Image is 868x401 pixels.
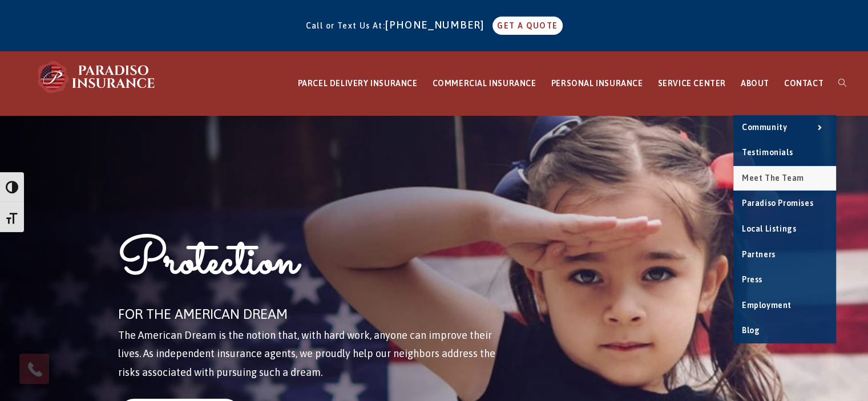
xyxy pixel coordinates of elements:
[742,275,762,284] span: Press
[742,173,804,183] span: Meet the Team
[26,360,44,378] img: Phone icon
[290,52,425,115] a: PARCEL DELIVERY INSURANCE
[742,250,776,259] span: Partners
[551,79,643,88] span: PERSONAL INSURANCE
[784,79,823,88] span: CONTACT
[733,217,836,242] a: Local Listings
[657,79,725,88] span: SERVICE CENTER
[385,19,490,31] a: [PHONE_NUMBER]
[733,293,836,318] a: Employment
[492,17,562,35] a: GET A QUOTE
[742,123,787,132] span: Community
[733,242,836,268] a: Partners
[733,115,836,140] a: Community
[733,268,836,293] a: Press
[298,79,418,88] span: PARCEL DELIVERY INSURANCE
[733,140,836,165] a: Testimonials
[733,52,777,115] a: ABOUT
[742,224,796,233] span: Local Listings
[741,79,769,88] span: ABOUT
[433,79,536,88] span: COMMERCIAL INSURANCE
[742,148,793,157] span: Testimonials
[118,229,502,302] h1: Protection
[733,166,836,191] a: Meet the Team
[733,191,836,216] a: Paradiso Promises
[777,52,831,115] a: CONTACT
[742,199,813,208] span: Paradiso Promises
[742,326,760,335] span: Blog
[34,60,160,94] img: Paradiso Insurance
[425,52,544,115] a: COMMERCIAL INSURANCE
[733,318,836,343] a: Blog
[118,329,495,378] span: The American Dream is the notion that, with hard work, anyone can improve their lives. As indepen...
[650,52,733,115] a: SERVICE CENTER
[544,52,651,115] a: PERSONAL INSURANCE
[118,306,288,322] span: FOR THE AMERICAN DREAM
[305,21,385,30] span: Call or Text Us At:
[742,301,792,310] span: Employment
